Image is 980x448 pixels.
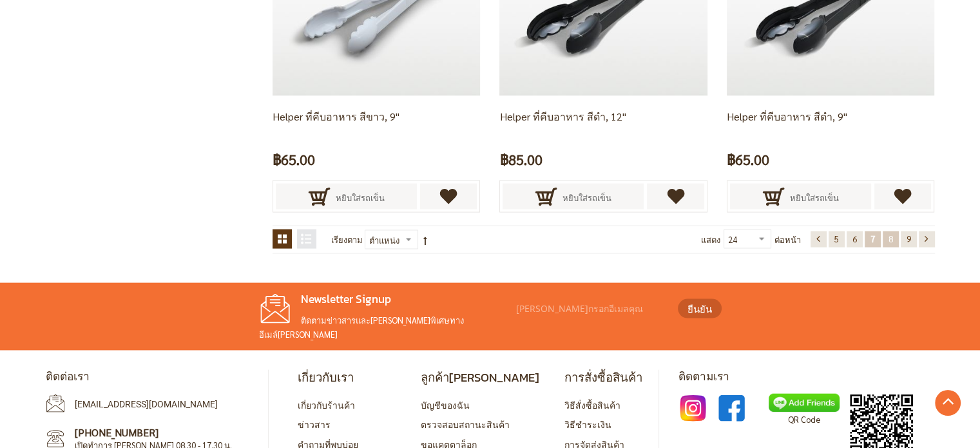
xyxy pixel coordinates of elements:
h4: Newsletter Signup [259,293,510,307]
a: ข่าวสาร [298,418,331,430]
button: หยิบใส่รถเข็น [503,184,644,209]
span: 8 [889,233,893,244]
a: Go to Top [935,390,961,416]
a: 6 [847,231,863,248]
h4: ติดต่อเรา [46,370,258,384]
span: 6 [852,233,857,244]
span: แสดง [701,234,720,245]
span: ต่อหน้า [774,229,801,250]
button: ยืนยัน [678,299,722,318]
a: 5 [829,231,845,248]
span: 9 [907,233,911,244]
a: วิธีสั่งซื้อสินค้า [564,399,620,411]
a: เกี่ยวกับร้านค้า [298,399,355,411]
a: [EMAIL_ADDRESS][DOMAIN_NAME] [75,399,218,409]
label: เรียงตาม [331,229,363,250]
a: [PHONE_NUMBER] [75,425,159,439]
h4: เกี่ยวกับเรา [298,370,396,385]
h4: การสั่งซื้อสินค้า [564,370,642,385]
p: QR Code [769,413,840,427]
a: เพิ่มไปยังรายการโปรด [420,184,477,209]
a: 9 [901,231,917,248]
a: ตรวจสอบสถานะสินค้า [421,418,510,430]
span: ยืนยัน [687,302,712,317]
h4: ลูกค้า[PERSON_NAME] [421,370,539,385]
button: หยิบใส่รถเข็น [276,184,417,209]
span: หยิบใส่รถเข็น [562,184,611,212]
a: วิธีชำระเงิน [564,418,611,430]
span: 7 [870,233,875,244]
p: ติดตามข่าวสารและ[PERSON_NAME]พิเศษทางอีเมล์[PERSON_NAME] [259,313,510,341]
a: เพิ่มไปยังรายการโปรด [647,184,704,209]
h4: ติดตามเรา [678,370,935,384]
span: ฿85.00 [499,148,542,171]
span: หยิบใส่รถเข็น [336,184,385,212]
button: หยิบใส่รถเข็น [730,184,871,209]
span: ฿65.00 [727,148,769,171]
span: ฿65.00 [273,148,315,171]
a: เพิ่มไปยังรายการโปรด [874,184,932,209]
a: 8 [883,231,899,248]
span: 5 [834,233,839,244]
strong: ตาราง [273,229,292,249]
a: Helper ที่คีบอาหาร สีขาว, 9" [273,110,399,123]
a: บัญชีของฉัน [421,399,470,411]
a: Helper ที่คีบอาหาร สีดำ, 9" [727,110,847,123]
span: หยิบใส่รถเข็น [790,184,839,212]
a: Helper ที่คีบอาหาร สีดำ, 12" [499,110,626,123]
